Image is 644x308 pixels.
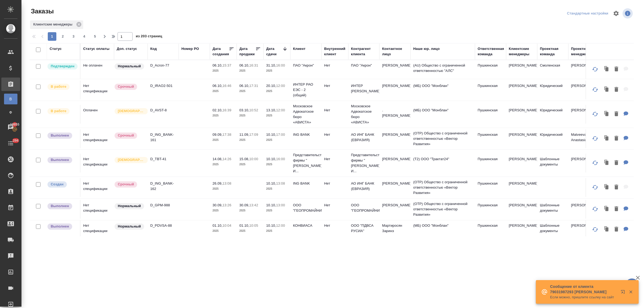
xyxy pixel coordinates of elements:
[276,203,285,207] p: 13:00
[114,132,145,139] div: Выставляется автоматически, если на указанный объем услуг необходимо больше времени в стандартном...
[239,208,261,213] p: 2025
[222,133,231,137] p: 17:38
[351,83,377,94] p: ИНТЕР [PERSON_NAME]
[589,181,602,194] button: Обновить
[351,104,377,125] p: Московское Адвокатское бюро «АВИСТА»
[602,204,612,215] button: Клонировать
[213,89,234,94] p: 2025
[80,220,114,239] td: Нет спецификации
[293,223,319,228] p: КОНВИАСА
[114,108,145,115] div: Выставляется автоматически для первых 3 заказов нового контактного лица. Особое внимание
[239,84,249,88] p: 06.10,
[213,162,234,167] p: 2025
[222,203,231,207] p: 13:26
[293,203,319,213] p: ООО "ГЕОПРОМАЙНИНГ"
[83,46,109,52] div: Статус оплаты
[602,224,612,235] button: Клонировать
[475,220,506,239] td: Пушкинская
[568,200,599,219] td: [PERSON_NAME]
[506,60,537,79] td: [PERSON_NAME]
[213,63,222,67] p: 06.10,
[51,64,74,69] p: Подтвержден
[213,108,222,112] p: 02.10,
[537,200,568,219] td: Шаблонные документы
[249,63,258,67] p: 16:31
[537,105,568,124] td: Юридический
[266,63,276,67] p: 31.10,
[506,154,537,173] td: [PERSON_NAME]
[239,89,261,94] p: 2025
[118,108,145,114] p: [DEMOGRAPHIC_DATA]
[351,132,377,143] p: АО ИНГ БАНК (ЕВРАЗИЯ)
[7,122,23,127] span: 19855
[222,181,231,185] p: 13:08
[612,133,621,144] button: Удалить
[411,105,475,124] td: (МБ) ООО "Монблан"
[118,224,141,229] p: Нормальный
[239,63,249,67] p: 06.10,
[114,83,145,90] div: Выставляется автоматически, если на указанный объем услуг необходимо больше времени в стандартном...
[602,64,612,75] button: Клонировать
[150,156,176,162] p: D_TBT-41
[266,223,276,228] p: 10.10,
[213,84,222,88] p: 06.10,
[411,154,475,173] td: (Т2) ООО "Трактат24"
[150,181,176,192] p: D_ING_BANK-162
[33,22,74,27] p: Клиентские менеджеры
[478,46,504,57] div: Ответственная команда
[612,157,621,168] button: Удалить
[69,34,78,39] span: 3
[239,203,249,207] p: 30.09,
[222,157,231,161] p: 14:26
[568,154,599,173] td: [PERSON_NAME]
[239,162,261,167] p: 2025
[276,223,285,228] p: 12:00
[118,182,134,187] p: Срочный
[276,133,285,137] p: 17:00
[276,63,285,67] p: 16:00
[51,84,66,89] p: В работе
[379,220,411,239] td: Мартиросян Заринэ
[266,162,288,167] p: 2025
[612,224,621,235] button: Удалить
[80,105,114,124] td: Оплачен
[550,284,617,295] p: Сообщение от клиента 79031987293 [PERSON_NAME]
[324,132,346,137] p: Нет
[58,32,67,41] button: 2
[266,89,288,94] p: 2025
[91,32,99,41] button: 5
[249,203,258,207] p: 13:42
[612,84,621,95] button: Удалить
[506,178,537,197] td: [PERSON_NAME]
[118,157,145,163] p: [DEMOGRAPHIC_DATA]
[150,46,157,52] div: Код
[181,46,199,52] div: Номер PO
[602,182,612,193] button: Клонировать
[602,133,612,144] button: Клонировать
[324,83,346,89] p: Нет
[589,203,602,215] button: Обновить
[411,220,475,239] td: (МБ) ООО "Монблан"
[51,203,69,209] p: Выполнен
[150,223,176,228] p: D_PDVSA-88
[91,34,99,39] span: 5
[213,133,222,137] p: 09.09,
[69,32,78,41] button: 3
[351,63,377,68] p: ПАО "Акрон"
[266,186,288,192] p: 2025
[1,137,20,150] a: 294
[589,132,602,145] button: Обновить
[239,133,249,137] p: 11.09,
[222,223,231,228] p: 10:04
[114,203,145,210] div: Статус по умолчанию для стандартных заказов
[568,60,599,79] td: [PERSON_NAME]
[276,108,285,112] p: 12:00
[222,108,231,112] p: 16:39
[506,220,537,239] td: [PERSON_NAME]
[411,128,475,149] td: (OTP) Общество с ограниченной ответственностью «Вектор Развития»
[351,223,377,234] p: ООО "ПДВСА РУСИА"
[266,157,276,161] p: 10.10,
[80,60,114,79] td: Не оплачен
[413,46,440,52] div: Наше юр. лицо
[602,84,612,95] button: Клонировать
